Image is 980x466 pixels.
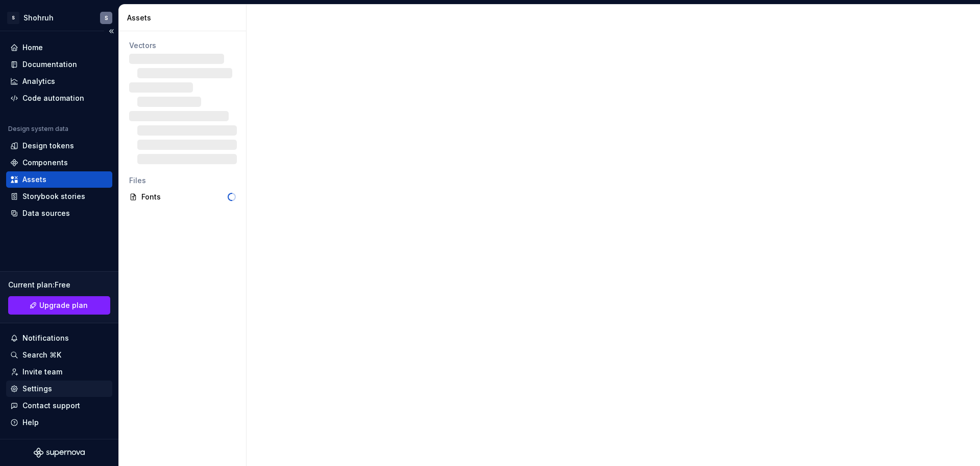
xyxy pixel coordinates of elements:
a: Upgrade plan [8,296,110,315]
div: Search ⌘K [22,350,61,360]
button: Notifications [6,330,112,346]
button: Search ⌘K [6,347,112,363]
a: Documentation [6,56,112,73]
div: Documentation [22,59,77,70]
button: Help [6,414,112,431]
div: Code automation [22,93,84,103]
div: Assets [22,174,46,185]
div: Files [129,175,236,186]
button: Contact support [6,397,112,414]
div: Shohruh [23,13,54,23]
div: Assets [127,13,242,23]
div: S [7,12,19,24]
div: Settings [22,384,52,394]
a: Assets [6,171,112,188]
a: Data sources [6,205,112,221]
a: Analytics [6,73,112,90]
div: Home [22,42,43,53]
div: Components [22,158,68,168]
span: Upgrade plan [39,300,88,310]
div: Storybook stories [22,191,85,202]
div: Analytics [22,76,55,86]
a: Fonts [125,189,240,205]
div: Invite team [22,367,62,377]
svg: Supernova Logo [34,448,85,458]
div: Current plan : Free [8,280,110,290]
div: Design system data [8,125,68,133]
button: SShohruhS [2,7,116,29]
div: S [105,14,108,22]
div: Design tokens [22,141,74,151]
div: Contact support [22,401,80,411]
div: Fonts [141,192,228,202]
a: Invite team [6,364,112,380]
div: Data sources [22,208,70,218]
a: Settings [6,381,112,397]
div: Vectors [129,40,236,51]
button: Collapse sidebar [104,24,118,38]
div: Notifications [22,333,69,343]
a: Code automation [6,90,112,106]
a: Home [6,39,112,56]
div: Help [22,417,39,428]
a: Components [6,154,112,171]
a: Design tokens [6,138,112,154]
a: Storybook stories [6,188,112,205]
